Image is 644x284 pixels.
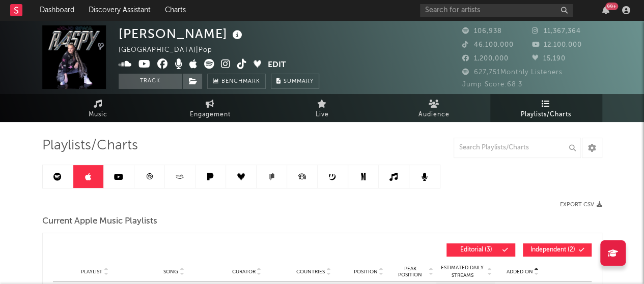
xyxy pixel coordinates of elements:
[268,59,286,72] button: Edit
[532,55,566,62] span: 15,190
[532,42,582,48] span: 12,100,000
[393,266,428,278] span: Peak Position
[119,74,182,89] button: Track
[453,247,500,253] span: Editorial ( 3 )
[507,269,533,275] span: Added On
[605,3,618,10] div: 99 +
[454,138,581,158] input: Search Playlists/Charts
[42,140,138,152] span: Playlists/Charts
[266,94,378,122] a: Live
[523,243,592,257] button: Independent(2)
[119,44,224,56] div: [GEOGRAPHIC_DATA] | Pop
[284,79,314,84] span: Summary
[462,42,514,48] span: 46,100,000
[418,109,450,121] span: Audience
[89,109,107,121] span: Music
[446,243,515,257] button: Editorial(3)
[316,109,329,121] span: Live
[119,25,245,42] div: [PERSON_NAME]
[602,6,609,14] button: 99+
[529,247,576,253] span: Independent ( 2 )
[420,4,573,17] input: Search for artists
[221,76,260,88] span: Benchmark
[154,94,266,122] a: Engagement
[296,269,325,275] span: Countries
[462,55,509,62] span: 1,200,000
[378,94,490,122] a: Audience
[462,81,522,88] span: Jump Score: 68.3
[81,269,102,275] span: Playlist
[462,69,563,76] span: 627,751 Monthly Listeners
[232,269,256,275] span: Curator
[560,202,602,208] button: Export CSV
[354,269,378,275] span: Position
[532,28,581,35] span: 11,367,364
[462,28,502,35] span: 106,938
[190,109,231,121] span: Engagement
[163,269,178,275] span: Song
[439,264,486,279] span: Estimated Daily Streams
[42,94,154,122] a: Music
[490,94,602,122] a: Playlists/Charts
[207,74,266,89] a: Benchmark
[271,74,319,89] button: Summary
[521,109,571,121] span: Playlists/Charts
[42,215,157,228] span: Current Apple Music Playlists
